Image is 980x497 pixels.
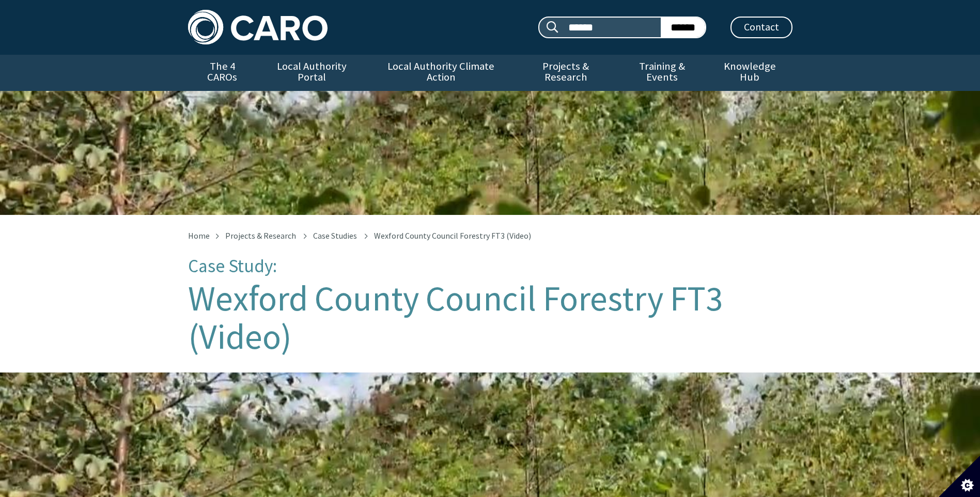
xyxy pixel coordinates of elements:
[188,10,328,44] img: Caro logo
[730,17,792,38] a: Contact
[374,230,531,241] span: Wexford County Council Forestry FT3 (Video)
[257,55,367,91] a: Local Authority Portal
[367,55,515,91] a: Local Authority Climate Action
[515,55,617,91] a: Projects & Research
[707,55,792,91] a: Knowledge Hub
[939,456,980,497] button: Set cookie preferences
[188,256,792,276] p: Case Study:
[617,55,707,91] a: Training & Events
[188,279,792,356] h1: Wexford County Council Forestry FT3 (Video)
[313,230,357,241] a: Case Studies
[188,55,257,91] a: The 4 CAROs
[225,230,296,241] a: Projects & Research
[188,230,210,241] a: Home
